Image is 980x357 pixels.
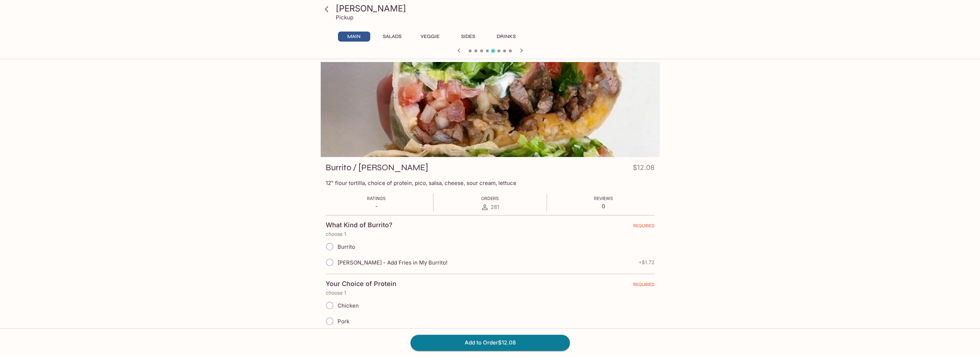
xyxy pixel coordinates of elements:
[326,221,393,229] h4: What Kind of Burrito?
[326,162,428,173] h3: Burrito / [PERSON_NAME]
[414,32,446,42] button: Veggie
[490,32,522,42] button: Drinks
[367,196,386,201] span: Ratings
[481,196,499,201] span: Orders
[321,62,660,157] div: Burrito / Cali Burrito
[491,204,499,210] span: 281
[633,282,655,290] span: REQUIRED
[452,32,484,42] button: Sides
[326,180,655,186] p: 12" flour tortilla, choice of protein, pico, salsa, cheese, sour cream, lettuce
[633,223,655,231] span: REQUIRED
[338,32,370,42] button: Main
[594,203,613,210] p: 0
[367,203,386,210] p: -
[326,231,655,237] p: choose 1
[338,318,349,325] span: Pork
[326,290,655,296] p: choose 1
[633,162,655,176] h4: $12.08
[338,259,447,266] span: [PERSON_NAME] - Add Fries in My Burrito!
[410,335,570,351] button: Add to Order$12.08
[336,3,657,14] h3: [PERSON_NAME]
[336,14,353,21] p: Pickup
[338,243,355,250] span: Burrito
[326,280,396,288] h4: Your Choice of Protein
[594,196,613,201] span: Reviews
[638,260,655,265] span: + $1.72
[338,302,359,309] span: Chicken
[376,32,408,42] button: Salads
